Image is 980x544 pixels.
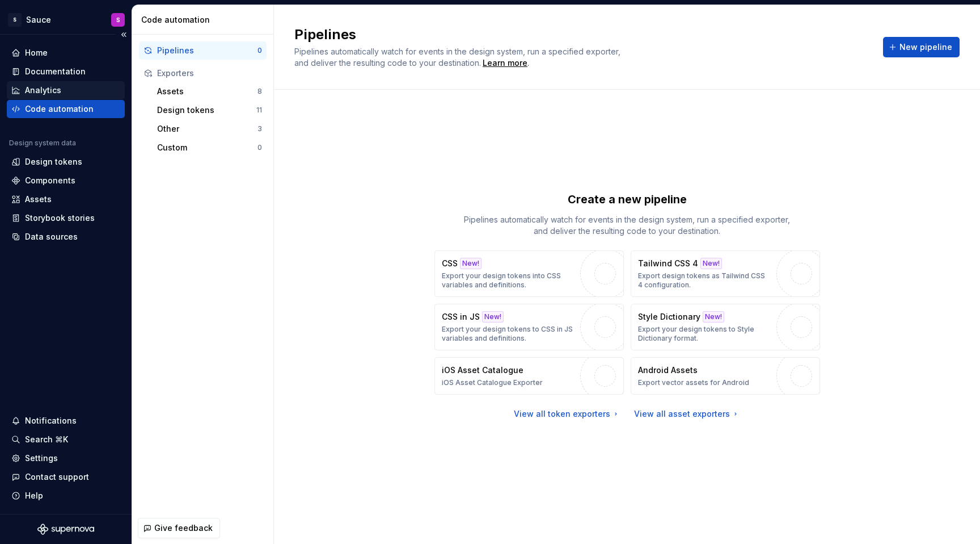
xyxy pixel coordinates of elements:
div: 3 [257,124,262,133]
p: Style Dictionary [638,311,700,323]
div: New! [482,311,504,323]
div: Code automation [141,14,269,26]
a: Documentation [7,62,125,81]
div: 8 [257,87,262,96]
div: Search ⌘K [25,434,68,445]
div: Analytics [25,85,61,96]
button: CSS in JSNew!Export your design tokens to CSS in JS variables and definitions. [434,304,624,350]
div: New! [460,258,481,269]
a: Storybook stories [7,209,125,227]
span: Give feedback [154,522,213,534]
p: Export design tokens as Tailwind CSS 4 configuration. [638,271,771,290]
p: iOS Asset Catalogue [442,365,523,376]
div: Assets [157,86,257,97]
div: 0 [257,46,262,55]
div: Components [25,175,75,186]
span: Pipelines automatically watch for events in the design system, run a specified exporter, and deli... [294,47,623,68]
div: Notifications [25,415,77,426]
a: Assets [7,190,125,208]
h2: Pipelines [294,26,869,44]
div: Code automation [25,103,94,115]
div: Home [25,47,48,58]
a: View all asset exporters [634,408,740,420]
a: Data sources [7,228,125,246]
a: Analytics [7,81,125,99]
button: iOS Asset CatalogueiOS Asset Catalogue Exporter [434,357,624,395]
button: Tailwind CSS 4New!Export design tokens as Tailwind CSS 4 configuration. [631,250,820,297]
div: Storybook stories [25,212,95,224]
button: SSauceS [2,7,129,32]
div: Design tokens [157,104,256,116]
button: Design tokens11 [153,101,267,119]
a: Home [7,44,125,62]
a: Code automation [7,100,125,118]
button: CSSNew!Export your design tokens into CSS variables and definitions. [434,250,624,297]
p: Export your design tokens into CSS variables and definitions. [442,271,575,290]
div: Sauce [26,14,51,26]
p: CSS [442,258,458,269]
div: Settings [25,453,58,464]
button: Android AssetsExport vector assets for Android [631,357,820,395]
button: Other3 [153,120,267,138]
button: New pipeline [883,37,960,57]
div: S [116,15,120,24]
div: S [8,13,22,27]
a: Components [7,171,125,190]
div: New! [700,258,722,269]
a: Settings [7,449,125,467]
button: Contact support [7,468,125,486]
div: Assets [25,194,52,205]
p: Android Assets [638,365,698,376]
div: New! [703,311,724,323]
p: Export vector assets for Android [638,378,749,387]
button: Help [7,487,125,505]
button: Give feedback [138,518,220,538]
svg: Supernova Logo [37,524,94,535]
div: 11 [256,106,262,115]
button: Assets8 [153,82,267,101]
p: Tailwind CSS 4 [638,258,698,269]
div: Custom [157,142,257,153]
a: View all token exporters [514,408,620,420]
span: . [481,59,529,68]
button: Pipelines0 [139,41,267,60]
div: 0 [257,143,262,152]
button: Notifications [7,412,125,430]
p: Export your design tokens to CSS in JS variables and definitions. [442,325,575,343]
p: iOS Asset Catalogue Exporter [442,378,543,387]
button: Search ⌘K [7,430,125,449]
p: Create a new pipeline [568,191,687,207]
div: Exporters [157,68,262,79]
div: Design system data [9,139,76,148]
div: Design tokens [25,156,82,168]
p: Export your design tokens to Style Dictionary format. [638,325,771,343]
div: Other [157,123,257,135]
span: New pipeline [899,41,952,53]
div: Documentation [25,66,86,77]
a: Design tokens [7,153,125,171]
button: Custom0 [153,139,267,157]
div: Pipelines [157,45,257,56]
div: Contact support [25,471,89,483]
button: Collapse sidebar [116,27,132,43]
p: CSS in JS [442,311,480,323]
button: Style DictionaryNew!Export your design tokens to Style Dictionary format. [631,304,820,350]
a: Learn more [483,57,527,69]
p: Pipelines automatically watch for events in the design system, run a specified exporter, and deli... [457,214,797,237]
div: Help [25,490,43,501]
div: Data sources [25,231,78,242]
